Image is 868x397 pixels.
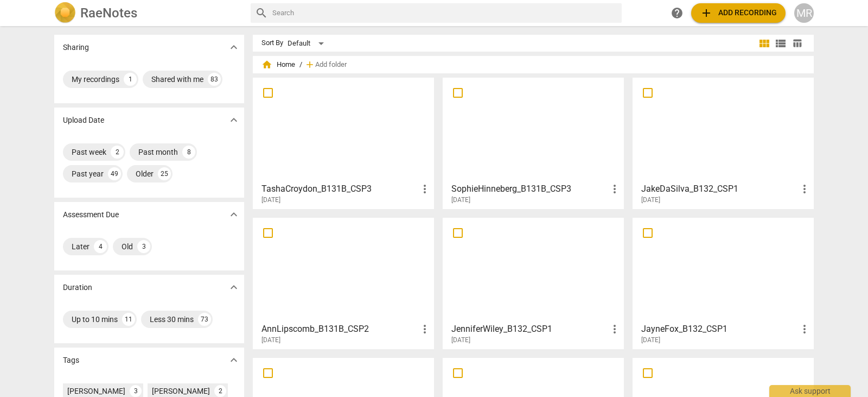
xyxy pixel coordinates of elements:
div: 11 [122,313,135,326]
span: expand_more [227,354,240,367]
span: view_module [758,37,771,50]
button: Show more [226,352,242,368]
button: MR [794,3,814,23]
span: more_vert [418,323,431,336]
button: Upload [691,3,786,23]
span: table_chart [792,38,802,48]
h3: SophieHinneberg_B131B_CSP3 [451,182,608,196]
div: Shared with me [151,74,203,85]
h3: JakeDaSilva_B132_CSP1 [641,182,798,196]
span: [DATE] [261,196,280,205]
div: 1 [124,73,137,86]
span: / [299,61,302,69]
p: Upload Date [63,115,104,126]
div: 25 [158,167,171,180]
button: Show more [226,279,242,295]
a: Help [667,3,687,23]
button: Show more [226,39,242,55]
a: JenniferWiley_B132_CSP1[DATE] [446,222,620,344]
h2: RaeNotes [80,5,137,21]
span: [DATE] [261,336,280,345]
div: Ask support [769,385,851,397]
div: Less 30 mins [150,314,194,325]
span: [DATE] [451,336,470,345]
h3: JayneFox_B132_CSP1 [641,323,798,336]
button: Show more [226,112,242,128]
h3: AnnLipscomb_B131B_CSP2 [261,323,418,336]
span: search [255,7,268,20]
button: Tile view [756,35,773,52]
div: 73 [198,313,211,326]
span: more_vert [798,182,811,196]
div: My recordings [72,74,119,85]
div: [PERSON_NAME] [152,386,210,396]
img: Logo [54,2,76,24]
div: Default [288,35,328,52]
div: 2 [111,146,124,159]
a: JayneFox_B132_CSP1[DATE] [636,222,810,344]
h3: TashaCroydon_B131B_CSP3 [261,182,418,196]
div: 49 [108,167,121,180]
div: Up to 10 mins [72,314,118,325]
a: LogoRaeNotes [54,2,242,24]
span: add [304,59,315,70]
div: 3 [137,240,150,253]
div: 8 [182,146,195,159]
a: SophieHinneberg_B131B_CSP3[DATE] [446,81,620,204]
p: Duration [63,282,92,293]
span: Add recording [700,7,777,20]
button: List view [773,35,789,52]
span: view_list [774,37,787,50]
span: more_vert [608,182,621,196]
div: Sort By [261,39,283,47]
a: TashaCroydon_B131B_CSP3[DATE] [257,81,430,204]
div: Past year [72,168,104,179]
button: Table view [789,35,805,52]
input: Search [272,4,617,22]
span: [DATE] [451,196,470,205]
span: Home [261,59,295,70]
span: expand_more [227,281,240,294]
div: Later [72,241,90,252]
div: Old [122,241,133,252]
div: 83 [208,73,221,86]
span: more_vert [798,323,811,336]
p: Tags [63,355,79,366]
div: Older [136,168,154,179]
div: 3 [130,385,142,397]
span: expand_more [227,208,240,221]
span: more_vert [608,323,621,336]
a: JakeDaSilva_B132_CSP1[DATE] [636,81,810,204]
p: Sharing [63,42,89,53]
a: AnnLipscomb_B131B_CSP2[DATE] [257,222,430,344]
span: [DATE] [641,336,660,345]
div: [PERSON_NAME] [67,386,125,396]
div: 2 [214,385,226,397]
span: expand_more [227,114,240,127]
span: add [700,7,713,20]
div: Past month [138,147,178,157]
div: Past week [72,147,106,157]
span: help [671,7,684,20]
h3: JenniferWiley_B132_CSP1 [451,323,608,336]
span: [DATE] [641,196,660,205]
span: Add folder [315,61,347,69]
button: Show more [226,206,242,223]
span: more_vert [418,182,431,196]
span: expand_more [227,41,240,54]
div: 4 [94,240,107,253]
span: home [261,59,272,70]
p: Assessment Due [63,209,119,220]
